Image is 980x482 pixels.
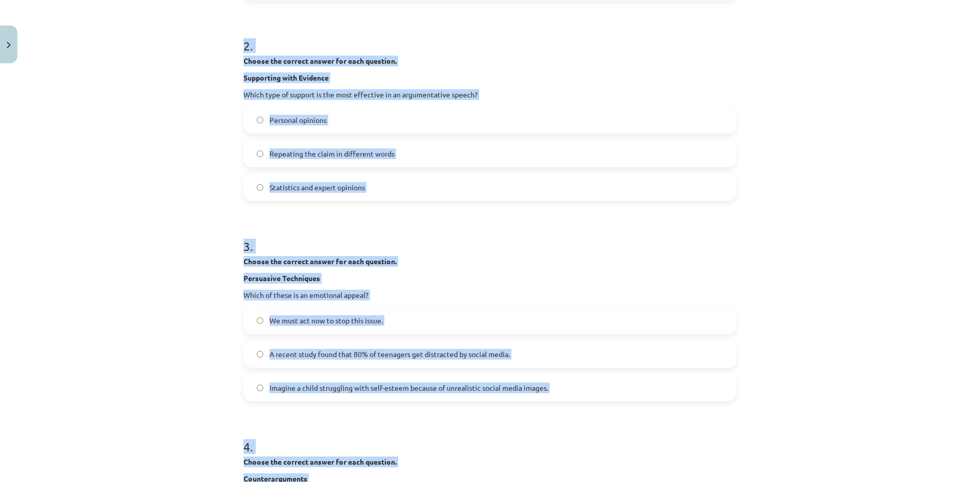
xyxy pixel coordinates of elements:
[243,290,737,300] p: Which of these is an emotional appeal?
[243,422,737,453] h1: 4 .
[269,349,510,360] span: A recent study found that 80% of teenagers get distracted by social media.
[257,317,263,324] input: We must act now to stop this issue.
[257,184,263,191] input: Statistics and expert opinions
[269,148,395,159] span: Repeating the claim in different words
[269,383,548,393] span: Imagine a child struggling with self-esteem because of unrealistic social media images.
[257,351,263,358] input: A recent study found that 80% of teenagers get distracted by social media.
[269,315,383,326] span: We must act now to stop this issue.
[243,221,737,253] h1: 3 .
[257,385,263,391] input: Imagine a child struggling with self-esteem because of unrealistic social media images.
[243,273,320,283] b: Persuasive Techniques
[243,21,737,53] h1: 2 .
[257,117,263,123] input: Personal opinions
[243,56,397,65] strong: Choose the correct answer for each question.
[243,457,397,466] strong: Choose the correct answer for each question.
[243,89,737,100] p: Which type of support is the most effective in an argumentative speech?
[257,150,263,157] input: Repeating the claim in different words
[243,257,397,266] strong: Choose the correct answer for each question.
[269,115,327,125] span: Personal opinions
[269,182,365,193] span: Statistics and expert opinions
[7,42,11,48] img: icon-close-lesson-0947bae3869378f0d4975bcd49f059093ad1ed9edebbc8119c70593378902aed.svg
[243,73,329,82] b: Supporting with Evidence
